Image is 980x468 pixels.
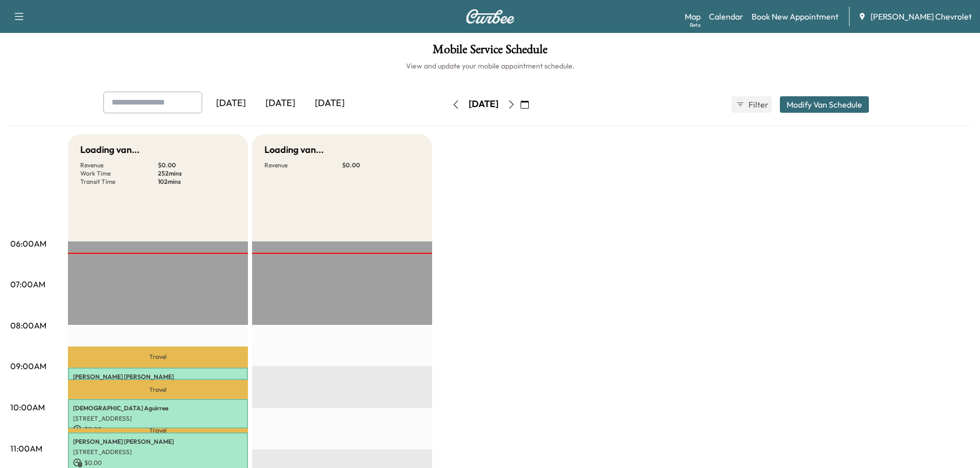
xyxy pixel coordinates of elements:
[466,9,515,24] img: Curbee Logo
[256,92,305,115] div: [DATE]
[780,96,869,113] button: Modify Van Schedule
[690,21,701,29] div: Beta
[68,380,248,400] p: Travel
[469,98,498,111] div: [DATE]
[10,43,970,61] h1: Mobile Service Schedule
[264,143,324,157] h5: Loading van...
[749,98,767,111] span: Filter
[73,458,243,467] p: $ 0.00
[73,425,243,434] p: $ 0.00
[73,448,243,456] p: [STREET_ADDRESS]
[709,10,743,23] a: Calendar
[80,178,158,186] p: Transit Time
[10,319,46,332] p: 08:00AM
[870,10,972,23] span: [PERSON_NAME] Chevrolet
[342,161,420,169] p: $ 0.00
[73,373,243,381] p: [PERSON_NAME] [PERSON_NAME]
[68,428,248,432] p: Travel
[305,92,354,115] div: [DATE]
[732,96,772,113] button: Filter
[206,92,256,115] div: [DATE]
[158,169,236,178] p: 252 mins
[158,178,236,186] p: 102 mins
[68,346,248,367] p: Travel
[752,10,839,23] a: Book New Appointment
[73,414,243,423] p: [STREET_ADDRESS]
[264,161,342,169] p: Revenue
[10,237,46,250] p: 06:00AM
[10,401,45,413] p: 10:00AM
[80,143,139,157] h5: Loading van...
[10,61,970,71] h6: View and update your mobile appointment schedule.
[10,360,46,372] p: 09:00AM
[73,438,243,446] p: [PERSON_NAME] [PERSON_NAME]
[80,169,158,178] p: Work Time
[10,442,42,455] p: 11:00AM
[80,161,158,169] p: Revenue
[158,161,236,169] p: $ 0.00
[10,278,45,290] p: 07:00AM
[73,404,243,412] p: [DEMOGRAPHIC_DATA] Aguirree
[685,10,701,23] a: MapBeta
